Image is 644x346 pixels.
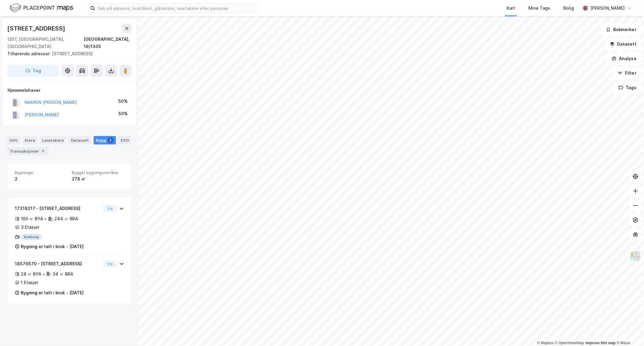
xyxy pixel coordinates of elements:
[614,317,644,346] div: Kontrollprogram for chat
[590,5,625,12] div: [PERSON_NAME]
[94,136,116,144] div: Bygg
[8,87,131,94] div: Hjemmelshaver
[118,110,128,117] div: 50%
[7,50,127,57] div: [STREET_ADDRESS]
[7,147,49,155] div: Transaksjoner
[72,175,124,183] div: 278 ㎡
[15,260,101,267] div: 18576570 - [STREET_ADDRESS]
[614,82,642,94] button: Tags
[15,175,67,183] div: 2
[21,279,38,286] div: 1 Etasjer
[95,4,256,13] input: Søk på adresse, matrikkel, gårdeiere, leietakere eller personer
[107,137,114,143] div: 2
[605,38,642,50] button: Datasett
[7,36,84,50] div: 1357, [GEOGRAPHIC_DATA], [GEOGRAPHIC_DATA]
[103,260,117,267] button: Vis
[601,24,642,36] button: Bokmerker
[22,136,37,144] div: Eiere
[630,251,641,262] img: Z
[84,36,132,50] div: [GEOGRAPHIC_DATA], 19/1305
[528,5,550,12] div: Mine Tags
[21,270,41,278] div: 28 ㎡ BYA
[10,3,73,13] img: logo.f888ab2527a4732fd821a326f86c7f29.svg
[53,270,73,278] div: 34 ㎡ BRA
[7,51,52,56] span: Tilhørende adresser:
[44,216,47,221] div: •
[40,136,66,144] div: Leietakere
[118,98,128,105] div: 50%
[15,205,101,212] div: 17318217 - [STREET_ADDRESS]
[7,136,20,144] div: Info
[72,170,124,175] span: Bygget bygningsområde
[563,5,574,12] div: Bolig
[555,341,584,345] a: OpenStreetMap
[103,205,117,212] button: Vis
[586,341,616,345] a: Improve this map
[21,243,84,250] div: Bygning er tatt i bruk - [DATE]
[69,136,91,144] div: Datasett
[43,272,45,276] div: •
[607,53,642,65] button: Analyse
[21,215,43,222] div: 160 ㎡ BYA
[54,215,78,222] div: 244 ㎡ BRA
[614,317,644,346] iframe: Chat Widget
[507,5,515,12] div: Kart
[537,341,554,345] a: Mapbox
[7,65,59,77] button: Tag
[15,170,67,175] span: Bygninger
[21,224,39,231] div: 3 Etasjer
[40,148,46,154] div: 3
[21,289,84,296] div: Bygning er tatt i bruk - [DATE]
[118,136,131,144] div: ESG
[7,24,66,33] div: [STREET_ADDRESS]
[613,67,642,79] button: Filter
